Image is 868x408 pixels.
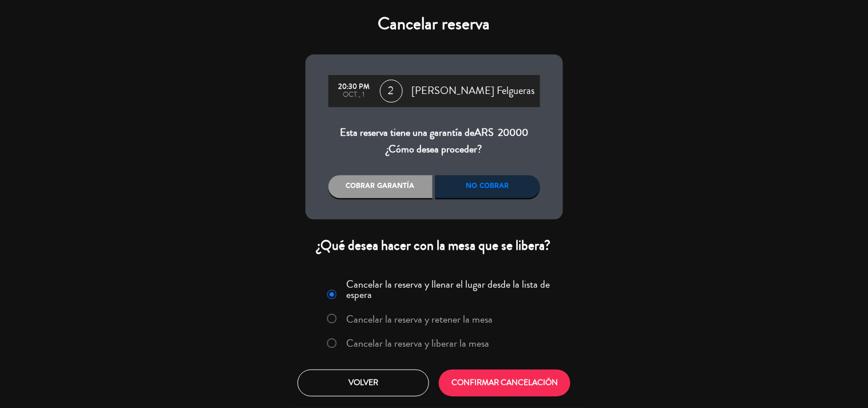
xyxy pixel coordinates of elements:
[328,124,540,158] div: Esta reserva tiene una garantía de ¿Cómo desea proceder?
[474,125,494,140] span: ARS
[439,370,570,397] button: CONFIRMAR CANCELACIÓN
[498,125,528,140] span: 20000
[380,80,403,103] span: 2
[306,14,563,34] h4: Cancelar reserva
[346,279,556,300] label: Cancelar la reserva y llenar el lugar desde la lista de espera
[328,175,433,198] div: Cobrar garantía
[334,83,374,91] div: 20:30 PM
[346,338,489,348] label: Cancelar la reserva y liberar la mesa
[435,175,540,198] div: No cobrar
[346,314,493,324] label: Cancelar la reserva y retener la mesa
[334,91,374,99] div: oct., 1
[306,237,563,254] div: ¿Qué desea hacer con la mesa que se libera?
[412,83,535,100] span: [PERSON_NAME] Felgueras
[298,370,429,397] button: Volver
